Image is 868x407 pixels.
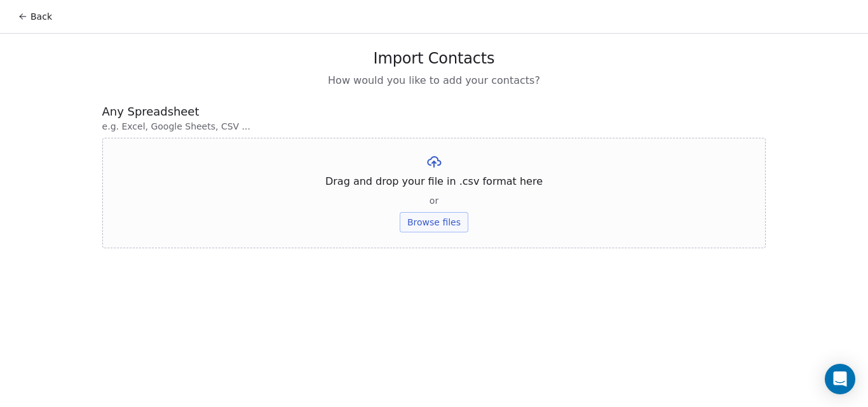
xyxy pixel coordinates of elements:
span: Drag and drop your file in .csv format here [325,174,543,189]
span: e.g. Excel, Google Sheets, CSV ... [102,120,766,133]
div: Open Intercom Messenger [825,364,855,394]
button: Back [10,5,60,28]
span: or [430,194,438,207]
button: Browse files [400,212,468,232]
span: Any Spreadsheet [102,103,766,120]
span: How would you like to add your contacts? [328,73,540,88]
span: Import Contacts [374,49,495,68]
